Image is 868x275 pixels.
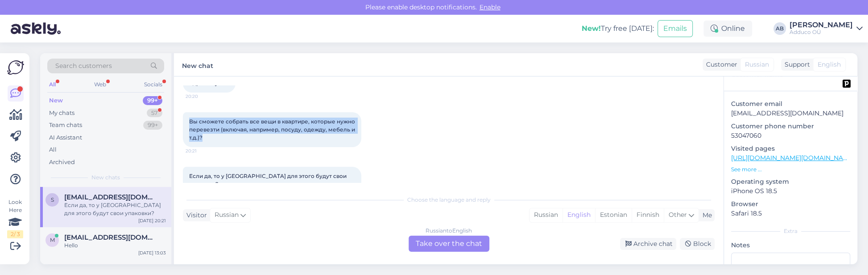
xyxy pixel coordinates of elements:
div: Visitor [183,211,207,220]
span: stella.einla@berlin.com [64,193,157,201]
span: Search customers [55,61,112,71]
div: Block [680,238,715,250]
p: Operating system [731,177,850,186]
span: 20:20 [186,93,219,100]
span: Other [669,211,687,219]
div: Customer [703,60,737,69]
img: pd [843,80,851,88]
div: Choose the language and reply [183,196,715,204]
div: Try free [DATE]: [582,23,654,34]
div: Socials [142,79,164,90]
span: Russian [215,210,239,220]
p: iPhone OS 18.5 [731,186,850,196]
div: 2 / 3 [7,230,23,238]
button: Emails [657,20,693,37]
div: Extra [731,227,850,235]
div: [DATE] 13:03 [138,250,166,256]
span: m_elabd@hotmail.com [64,233,157,241]
div: Online [703,21,752,37]
div: 57 [147,109,162,118]
span: English [818,60,841,69]
div: Если да, то у [GEOGRAPHIC_DATA] для этого будут свои упаковки? [64,201,166,217]
p: Customer email [731,99,850,109]
div: Take over the chat [409,236,489,252]
p: Browser [731,199,850,209]
div: Support [781,60,810,69]
div: Estonian [595,208,632,222]
span: Enable [477,3,503,11]
div: [DATE] 20:21 [138,217,166,224]
p: Notes [731,241,850,250]
div: Archived [49,158,75,167]
div: Russian [529,208,562,222]
div: Look Here [7,198,23,238]
div: AI Assistant [49,133,82,142]
div: My chats [49,109,74,118]
div: Russian to English [426,227,472,235]
div: All [47,79,58,90]
div: AB [773,22,786,35]
a: [URL][DOMAIN_NAME][DOMAIN_NAME] [731,154,855,162]
label: New chat [182,59,213,71]
div: Finnish [632,208,664,222]
span: Вы сможете собрать все вещи в квартире, которые нужно перевезти (включая, например, посуду, одежд... [189,118,356,141]
div: 99+ [143,96,162,105]
p: 53047060 [731,131,850,140]
div: New [49,96,63,105]
p: Safari 18.5 [731,209,850,218]
span: s [51,196,54,203]
img: Askly Logo [7,60,24,75]
div: All [49,145,57,154]
div: Web [92,79,108,90]
div: English [562,208,595,222]
b: New! [582,24,601,33]
span: Если да, то у [GEOGRAPHIC_DATA] для этого будут свои упаковки? [189,173,348,187]
div: Adduco OÜ [789,29,853,36]
span: Russian [745,60,769,69]
span: New chats [91,173,120,182]
div: Hello [64,241,166,250]
p: See more ... [731,165,850,173]
div: Archive chat [620,238,676,250]
span: m [50,237,55,243]
div: Me [699,211,712,220]
div: [PERSON_NAME] [789,21,853,29]
p: [EMAIL_ADDRESS][DOMAIN_NAME] [731,109,850,118]
a: [PERSON_NAME]Adduco OÜ [789,21,863,36]
p: Customer phone number [731,122,850,131]
div: Team chats [49,121,82,130]
div: 99+ [143,121,162,130]
p: Visited pages [731,144,850,153]
span: 20:21 [186,148,219,154]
